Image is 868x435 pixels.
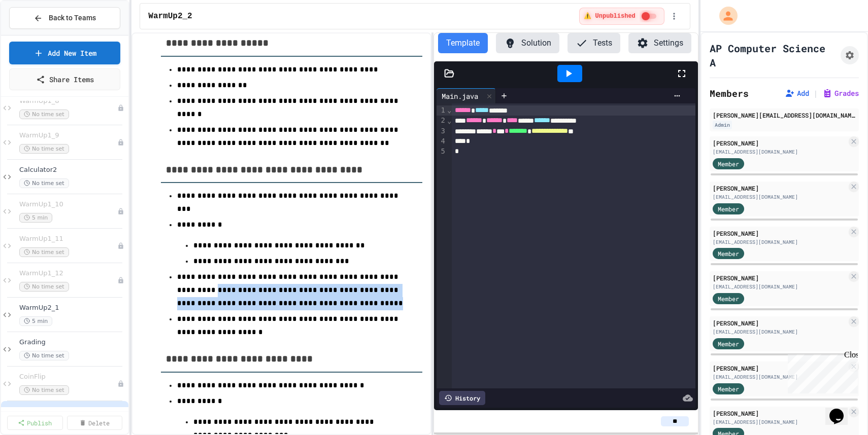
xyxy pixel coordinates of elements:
[19,385,69,395] span: No time set
[19,97,117,105] span: WarmUp1_8
[49,13,96,23] span: Back to Teams
[438,33,488,53] button: Template
[437,126,447,136] div: 3
[713,373,847,381] div: [EMAIL_ADDRESS][DOMAIN_NAME]
[713,184,847,193] div: [PERSON_NAME]
[579,8,664,25] div: ⚠️ Students cannot see this content! Click the toggle to publish it and make it visible to your c...
[713,283,847,291] div: [EMAIL_ADDRESS][DOMAIN_NAME]
[437,147,447,157] div: 5
[718,384,739,393] span: Member
[437,136,447,147] div: 4
[148,10,192,22] span: WarmUp2_2
[713,318,847,328] div: [PERSON_NAME]
[19,235,117,243] span: WarmUp1_11
[447,106,452,114] span: Fold line
[710,86,749,100] h2: Members
[9,68,120,90] a: Share Items
[713,364,847,373] div: [PERSON_NAME]
[567,33,620,53] button: Tests
[841,46,859,64] button: Assignment Settings
[19,351,69,360] span: No time set
[67,416,123,430] a: Delete
[19,213,52,223] span: 5 min
[19,166,126,174] span: Calculator2
[709,4,740,27] div: My Account
[117,104,124,112] div: Unpublished
[19,316,52,326] span: 5 min
[19,304,126,312] span: WarmUp2_1
[19,110,69,119] span: No time set
[437,105,447,116] div: 1
[713,148,847,156] div: [EMAIL_ADDRESS][DOMAIN_NAME]
[19,178,69,188] span: No time set
[19,247,69,257] span: No time set
[4,4,70,64] div: Chat with us now!Close
[19,373,117,381] span: CoinFlip
[713,193,847,201] div: [EMAIL_ADDRESS][DOMAIN_NAME]
[718,339,739,348] span: Member
[117,139,124,146] div: Unpublished
[19,200,117,209] span: WarmUp1_10
[437,91,483,101] div: Main.java
[9,7,120,29] button: Back to Teams
[713,121,732,129] div: Admin
[825,394,858,425] iframe: chat widget
[437,88,496,103] div: Main.java
[713,418,847,426] div: [EMAIL_ADDRESS][DOMAIN_NAME]
[447,117,452,125] span: Fold line
[713,409,847,418] div: [PERSON_NAME]
[713,138,847,148] div: [PERSON_NAME]
[718,204,739,213] span: Member
[718,294,739,303] span: Member
[496,33,559,53] button: Solution
[9,42,120,64] a: Add New Item
[19,282,69,292] span: No time set
[117,242,124,249] div: Unpublished
[117,380,124,387] div: Unpublished
[628,33,691,53] button: Settings
[117,277,124,284] div: Unpublished
[437,116,447,126] div: 2
[19,338,126,347] span: Grading
[584,12,636,20] span: ⚠️ Unpublished
[713,238,847,246] div: [EMAIL_ADDRESS][DOMAIN_NAME]
[713,273,847,282] div: [PERSON_NAME]
[713,229,847,238] div: [PERSON_NAME]
[7,416,63,430] a: Publish
[813,87,818,99] span: |
[439,391,485,405] div: History
[718,159,739,168] span: Member
[785,88,809,98] button: Add
[784,350,858,393] iframe: chat widget
[718,249,739,258] span: Member
[19,269,117,278] span: WarmUp1_12
[117,208,124,215] div: Unpublished
[713,111,856,120] div: [PERSON_NAME][EMAIL_ADDRESS][DOMAIN_NAME]
[822,88,859,98] button: Grades
[710,41,837,69] h1: AP Computer Science A
[19,131,117,140] span: WarmUp1_9
[19,144,69,154] span: No time set
[713,328,847,336] div: [EMAIL_ADDRESS][DOMAIN_NAME]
